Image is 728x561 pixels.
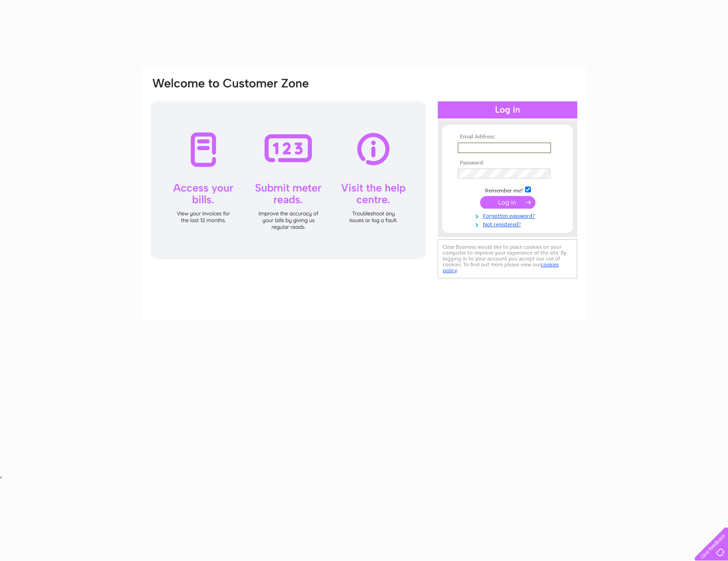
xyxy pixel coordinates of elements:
[455,160,560,166] th: Password:
[455,134,560,140] th: Email Address:
[455,185,560,194] td: Remember me?
[443,261,559,274] a: cookies policy
[458,219,560,228] a: Not registered?
[438,239,577,278] div: Clear Business would like to place cookies on your computer to improve your experience of the sit...
[458,211,560,219] a: Forgotten password?
[480,196,535,209] input: Submit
